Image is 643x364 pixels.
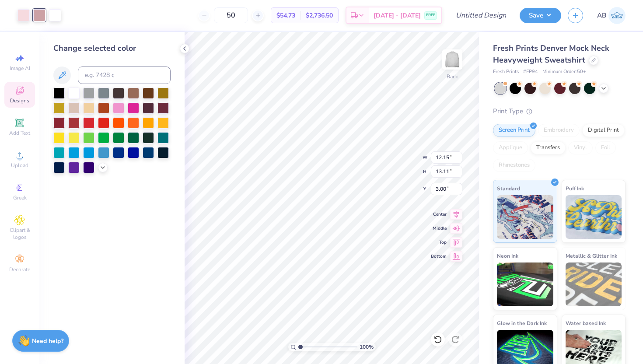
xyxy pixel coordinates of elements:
span: Greek [13,194,27,201]
div: Foil [595,141,616,154]
img: Back [444,51,461,68]
div: Embroidery [538,124,580,137]
div: Rhinestones [493,159,535,172]
div: Applique [493,141,528,154]
span: Decorate [9,266,30,273]
input: Untitled Design [449,7,513,24]
div: Digital Print [582,124,625,137]
span: Middle [431,225,447,231]
span: $54.73 [276,11,295,20]
span: [DATE] - [DATE] [374,11,421,20]
span: Designs [10,97,29,104]
div: Print Type [493,106,626,116]
span: Water based Ink [566,318,606,328]
div: Back [447,73,458,80]
img: Standard [497,195,553,239]
span: # FP94 [523,68,538,76]
div: Screen Print [493,124,535,137]
span: Bottom [431,253,447,259]
span: FREE [426,12,435,18]
input: e.g. 7428 c [78,66,171,84]
img: Addie Brown [608,7,626,24]
span: Fresh Prints Denver Mock Neck Heavyweight Sweatshirt [493,43,609,65]
img: Metallic & Glitter Ink [566,262,622,306]
span: Standard [497,184,520,193]
div: Transfers [531,141,566,154]
div: Vinyl [568,141,593,154]
span: Puff Ink [566,184,584,193]
span: Clipart & logos [4,227,35,241]
button: Save [520,8,561,23]
span: Upload [11,162,28,169]
span: Fresh Prints [493,68,519,76]
span: Center [431,211,447,217]
a: AB [597,7,626,24]
span: 100 % [360,343,374,351]
span: Metallic & Glitter Ink [566,251,617,260]
img: Neon Ink [497,262,553,306]
span: Add Text [9,129,30,136]
img: Puff Ink [566,195,622,239]
span: Top [431,239,447,245]
span: AB [597,10,606,21]
input: – – [214,7,248,23]
div: Change selected color [53,42,171,54]
span: $2,736.50 [306,11,333,20]
strong: Need help? [32,337,63,345]
span: Glow in the Dark Ink [497,318,547,328]
span: Minimum Order: 50 + [542,68,586,76]
span: Image AI [10,65,30,72]
span: Neon Ink [497,251,518,260]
